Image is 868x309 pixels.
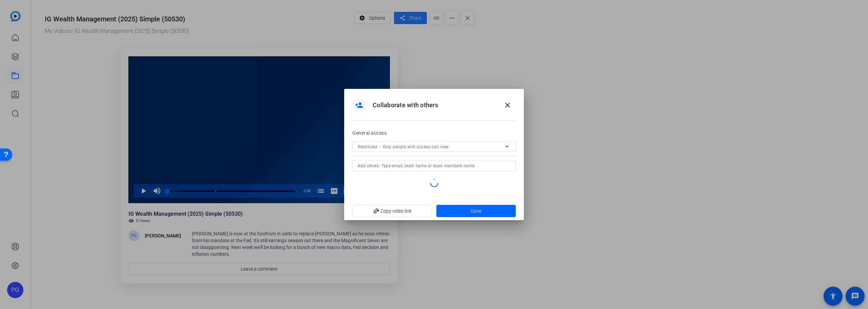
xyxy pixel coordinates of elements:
[358,205,427,217] span: Copy video link
[371,206,382,217] mat-icon: add_link
[358,144,449,149] span: Restricted – Only people with access can view
[436,205,516,217] button: Done
[358,162,510,170] input: Add others: Type email, team name or team members name
[471,208,481,215] span: Done
[352,129,387,137] h2: General access
[355,101,363,109] mat-icon: person_add
[352,205,432,217] button: Copy video link
[504,101,512,109] mat-icon: close
[373,101,438,109] h1: Collaborate with others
